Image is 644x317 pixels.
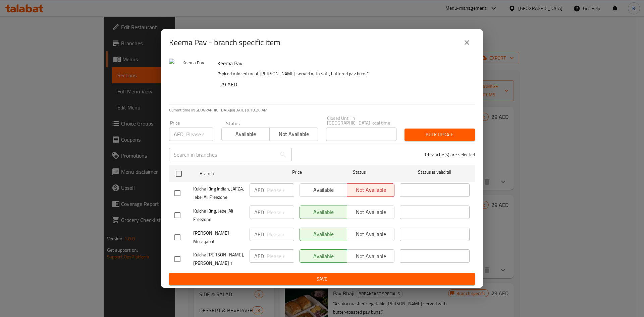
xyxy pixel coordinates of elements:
[254,186,264,194] p: AED
[174,275,470,283] span: Save
[267,228,294,241] input: Please enter price
[267,206,294,219] input: Please enter price
[193,207,244,224] span: Kulcha King, Jebel Ali Freezone
[254,208,264,216] p: AED
[186,128,213,141] input: Please enter price
[405,129,475,141] button: Bulk update
[275,168,319,176] span: Price
[169,59,212,101] img: Keema Pav
[254,230,264,238] p: AED
[174,130,183,138] p: AED
[425,151,475,158] p: 0 branche(s) are selected
[254,252,264,260] p: AED
[325,168,394,176] span: Status
[220,80,470,89] h6: 29 AED
[169,107,475,113] p: Current time in [GEOGRAPHIC_DATA] is [DATE] 9:18:20 AM
[269,128,318,141] button: Not available
[272,129,315,139] span: Not available
[221,128,270,141] button: Available
[169,273,475,285] button: Save
[193,251,244,267] span: Kulcha [PERSON_NAME],[PERSON_NAME] 1
[410,131,470,139] span: Bulk update
[267,249,294,263] input: Please enter price
[193,229,244,246] span: [PERSON_NAME] Muraqabat
[193,185,244,202] span: Kulcha King Indian, JAFZA, Jebel Ali Freezone
[459,34,475,51] button: close
[217,59,470,68] h6: Keema Pav
[217,70,470,78] p: “Spiced minced meat [PERSON_NAME] served with soft, buttered pav buns.”
[267,183,294,197] input: Please enter price
[169,37,280,48] h2: Keema Pav - branch specific item
[169,148,276,161] input: Search in branches
[224,129,267,139] span: Available
[200,169,269,178] span: Branch
[400,168,470,176] span: Status is valid till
